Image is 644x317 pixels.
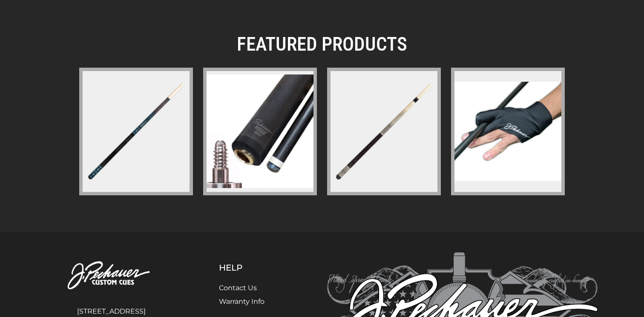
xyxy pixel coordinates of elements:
a: Contact Us [219,284,257,292]
a: pechauer-piloted-rogue-carbon-break-shaft-pro-series [203,68,317,195]
a: Warranty Info [219,297,264,306]
img: pechauer-glove-copy [454,82,561,181]
a: jp-series-r-jp24-r [327,68,441,195]
img: pechauer-piloted-rogue-carbon-break-shaft-pro-series [207,74,313,188]
h5: Help [219,263,285,273]
h2: FEATURED PRODUCTS [79,33,565,56]
a: pl-31-limited-edition [79,68,193,195]
img: pl-31-limited-edition [81,76,191,186]
img: jp-series-r-jp24-r [329,76,439,186]
img: Pechauer Custom Cues [46,252,176,300]
a: pechauer-glove-copy [451,68,565,195]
